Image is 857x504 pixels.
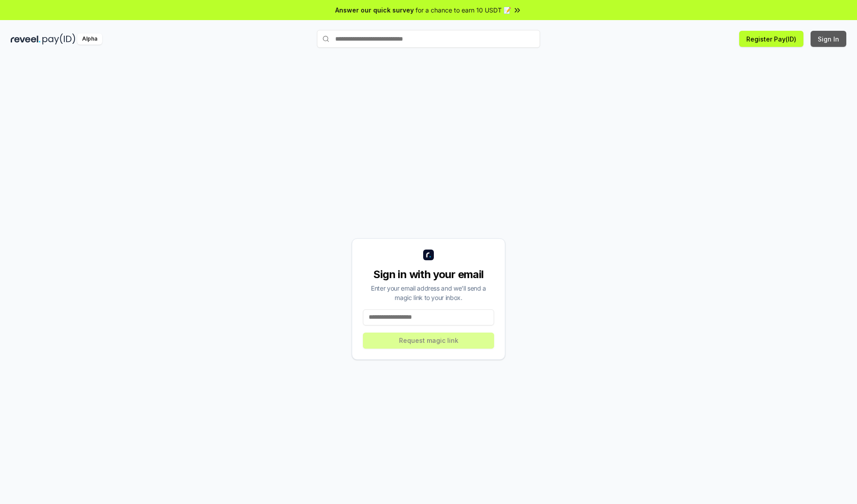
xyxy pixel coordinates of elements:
[77,33,102,45] div: Alpha
[811,31,846,47] button: Sign In
[11,33,41,45] img: reveel_dark
[416,5,511,15] span: for a chance to earn 10 USDT 📝
[363,267,494,282] div: Sign in with your email
[739,31,803,47] button: Register Pay(ID)
[42,33,75,45] img: pay_id
[363,283,494,302] div: Enter your email address and we’ll send a magic link to your inbox.
[335,5,414,15] span: Answer our quick survey
[423,250,434,260] img: logo_small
